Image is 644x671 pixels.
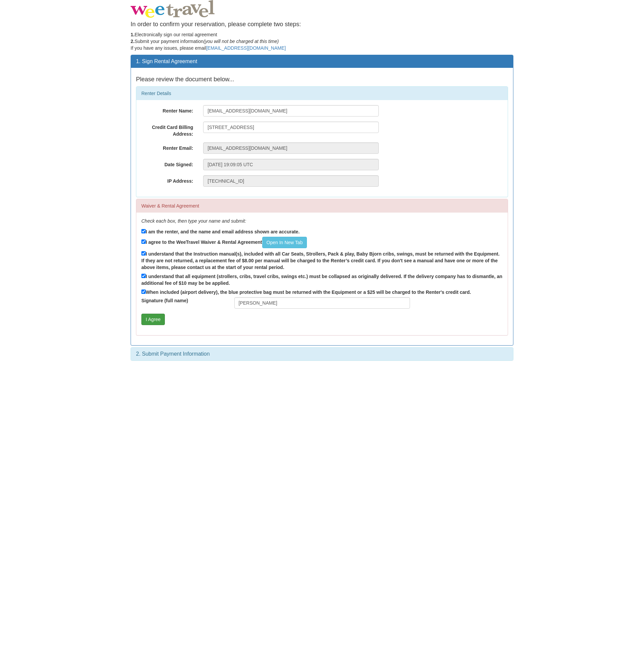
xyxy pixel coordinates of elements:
[136,175,198,184] label: IP Address:
[136,199,508,213] div: Waiver & Rental Agreement
[136,76,508,83] h4: Please review the document below...
[136,87,508,100] div: Renter Details
[136,142,198,151] label: Renter Email:
[136,297,229,304] label: Signature (full name)
[141,237,307,248] label: I agree to the WeeTravel Waiver & Rental Agreement
[131,39,135,44] strong: 2.
[141,272,503,286] label: I understand that all equipment (strollers, cribs, travel cribs, swings etc.) must be collapsed a...
[203,39,279,44] em: (you will not be charged at this time)
[136,58,508,64] h3: 1. Sign Rental Agreement
[141,239,146,244] input: I agree to the WeeTravel Waiver & Rental AgreementOpen In New Tab
[141,228,300,235] label: I am the renter, and the name and email address shown are accurate.
[136,159,198,168] label: Date Signed:
[141,251,146,256] input: I understand that the Instruction manual(s), included with all Car Seats, Strollers, Pack & play,...
[141,314,165,325] button: I Agree
[136,351,508,357] h3: 2. Submit Payment Information
[131,32,135,37] strong: 1.
[141,250,503,271] label: I understand that the Instruction manual(s), included with all Car Seats, Strollers, Pack & play,...
[141,288,471,296] label: When included (airport delivery), the blue protective bag must be returned with the Equipment or ...
[141,289,146,294] input: When included (airport delivery), the blue protective bag must be returned with the Equipment or ...
[141,274,146,278] input: I understand that all equipment (strollers, cribs, travel cribs, swings etc.) must be collapsed a...
[141,229,146,233] input: I am the renter, and the name and email address shown are accurate.
[136,105,198,114] label: Renter Name:
[234,297,410,309] input: Full Name
[131,31,513,51] p: Electronically sign our rental agreement Submit your payment information If you have any issues, ...
[141,218,246,224] em: Check each box, then type your name and submit:
[131,21,513,28] h4: In order to confirm your reservation, please complete two steps:
[136,122,198,137] label: Credit Card Billing Address:
[262,237,307,248] a: Open In New Tab
[206,45,286,51] a: [EMAIL_ADDRESS][DOMAIN_NAME]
